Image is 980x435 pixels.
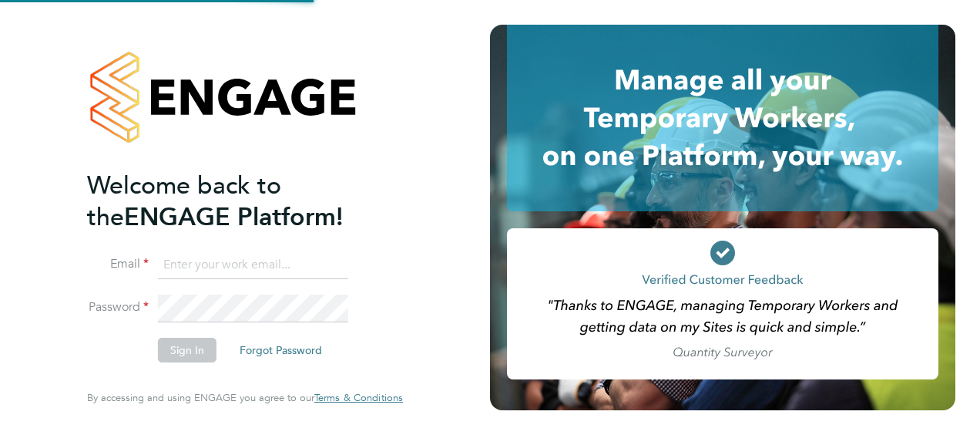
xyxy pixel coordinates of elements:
[87,299,149,315] label: Password
[158,251,348,279] input: Enter your work email...
[158,338,216,362] button: Sign In
[87,391,403,404] span: By accessing and using ENGAGE you agree to our
[314,392,403,404] a: Terms & Conditions
[314,391,403,404] span: Terms & Conditions
[87,170,281,232] span: Welcome back to the
[87,256,149,272] label: Email
[227,338,334,362] button: Forgot Password
[87,170,388,233] h2: ENGAGE Platform!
